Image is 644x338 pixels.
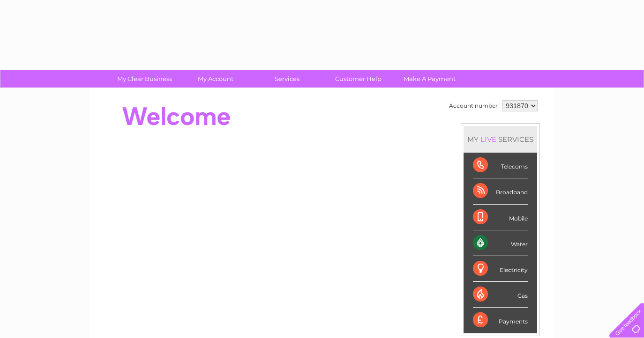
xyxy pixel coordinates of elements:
a: My Account [177,70,255,88]
div: Mobile [473,205,528,230]
div: Electricity [473,256,528,282]
div: Payments [473,308,528,333]
a: Make A Payment [391,70,468,88]
div: Broadband [473,178,528,204]
a: Customer Help [320,70,397,88]
td: Account number [447,98,500,114]
div: Water [473,230,528,256]
div: Gas [473,282,528,308]
div: Telecoms [473,153,528,178]
div: MY SERVICES [464,126,537,153]
a: Services [248,70,326,88]
div: LIVE [479,135,498,144]
a: My Clear Business [106,70,183,88]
